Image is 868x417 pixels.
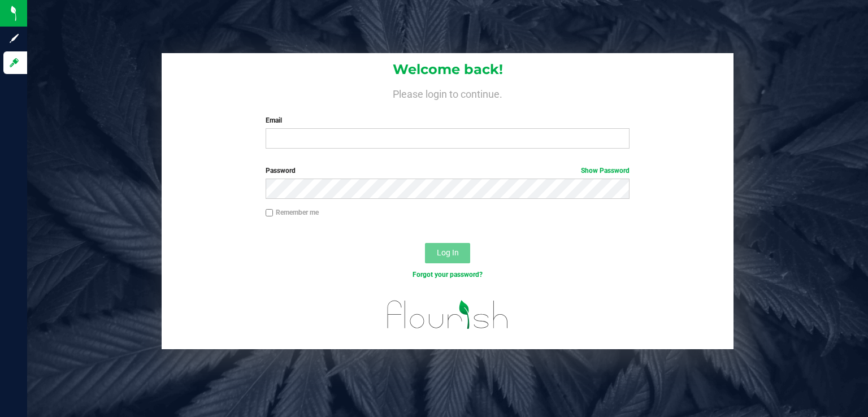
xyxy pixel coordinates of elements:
[376,292,519,337] img: flourish_logo.svg
[266,167,296,175] span: Password
[162,86,734,99] h4: Please login to continue.
[437,248,459,257] span: Log In
[162,62,734,77] h1: Welcome back!
[413,271,483,279] a: Forgot your password?
[425,243,470,263] button: Log In
[266,115,630,125] label: Email
[581,167,630,175] a: Show Password
[266,209,274,217] input: Remember me
[8,33,20,44] inline-svg: Sign up
[266,207,319,218] label: Remember me
[8,57,20,68] inline-svg: Log in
